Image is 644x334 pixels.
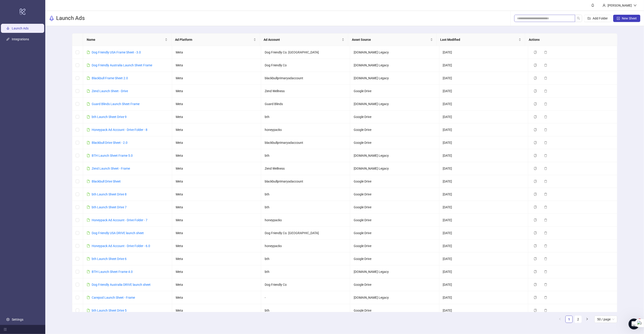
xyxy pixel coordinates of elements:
td: Meta [172,278,261,291]
span: file [87,77,90,80]
a: Dog Friendly USA DRIVE launch sheet [92,231,144,235]
a: bth Launch Sheet Drive 7 [92,205,127,209]
span: delete [544,270,547,273]
td: Meta [172,188,261,201]
th: Ad Platform [171,34,260,46]
span: file [87,257,90,260]
span: copy [534,102,537,106]
td: bth [261,188,350,201]
td: honeypacks [261,214,350,227]
span: bell [591,4,594,7]
td: honeypacks [261,123,350,136]
span: file [87,219,90,222]
span: copy [534,180,537,183]
span: copy [534,283,537,286]
td: bth [261,265,350,278]
td: Meta [172,85,261,98]
span: delete [544,167,547,170]
a: bth Launch Sheet Drive 6 [92,257,127,261]
span: delete [544,180,547,183]
td: Dog Friendly Co. [GEOGRAPHIC_DATA] [261,46,350,59]
span: delete [544,257,547,260]
td: [DATE] [439,265,528,278]
td: Google Drive [350,252,439,265]
td: Guard Blinds [261,98,350,111]
td: Meta [172,46,261,59]
a: Dog Friendly Australia Launch Sheet Frame [92,63,152,67]
span: file [87,296,90,299]
span: file [87,141,90,144]
td: [DATE] [439,136,528,149]
span: copy [534,64,537,67]
span: delete [544,244,547,247]
td: Meta [172,265,261,278]
a: BTH Launch Sheet Frame 4.0 [92,270,133,274]
td: Google Drive [350,175,439,188]
h3: Launch Ads [56,15,85,22]
span: copy [534,154,537,157]
td: Meta [172,136,261,149]
span: file [87,64,90,67]
span: Ad Platform [175,37,252,42]
a: bth Launch Sheet Drive 5 [92,309,127,312]
span: file [87,180,90,183]
a: Integrations [12,37,29,41]
a: bth Launch Sheet Drive 8 [92,192,127,196]
a: Blackbull Drive Sheet - 2.0 [92,141,127,144]
td: Google Drive [350,123,439,136]
span: copy [534,244,537,247]
a: Zend Launch Sheet - Frame [92,167,130,170]
span: file [87,167,90,170]
span: delete [544,51,547,54]
span: rocket [49,16,54,21]
span: copy [534,77,537,80]
span: user [603,4,606,7]
td: [DATE] [439,175,528,188]
span: file [87,206,90,209]
td: [DATE] [439,188,528,201]
span: file [87,128,90,131]
a: Guard Blinds Launch Sheet Frame [92,102,139,106]
button: right [584,316,591,323]
a: BTH Launch Sheet Frame 5.0 [92,154,133,157]
a: Zend Launch Sheet - Drive [92,89,128,93]
td: [DATE] [439,149,528,162]
td: Google Drive [350,85,439,98]
a: 1 [566,316,572,323]
td: blackbullprimaryadaccount [261,136,350,149]
a: bth Launch Sheet Drive 9 [92,115,127,119]
td: Meta [172,214,261,227]
td: Google Drive [350,136,439,149]
span: Ad Account [264,37,341,42]
span: Name [87,37,164,42]
span: Add Folder [593,17,608,20]
span: delete [544,296,547,299]
td: Dog Friendly Co. [GEOGRAPHIC_DATA] [261,227,350,240]
td: Google Drive [350,304,439,317]
td: [DOMAIN_NAME] Legacy [350,59,439,72]
td: [DATE] [439,123,528,136]
span: file [87,115,90,118]
td: Google Drive [350,214,439,227]
td: [DOMAIN_NAME] Legacy [350,291,439,304]
a: Honeypack Ad Account - Drive Folder - 8 [92,128,147,132]
td: [DOMAIN_NAME] Legacy [350,149,439,162]
span: copy [534,115,537,118]
a: Honeypack Ad Account - Drive Folder - 6.0 [92,244,150,248]
td: [DOMAIN_NAME] Legacy [350,72,439,85]
td: Google Drive [350,278,439,291]
span: copy [534,296,537,299]
td: Meta [172,175,261,188]
span: file [87,244,90,247]
span: file [87,270,90,273]
span: file [87,309,90,312]
td: [DATE] [439,252,528,265]
span: copy [534,51,537,54]
span: delete [544,64,547,67]
span: delete [544,193,547,196]
span: copy [534,128,537,131]
td: [DATE] [439,111,528,123]
td: [DOMAIN_NAME] Legacy [350,98,439,111]
a: Dog Friendly USA Frame Sheet - 3.0 [92,50,141,54]
span: copy [534,270,537,273]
